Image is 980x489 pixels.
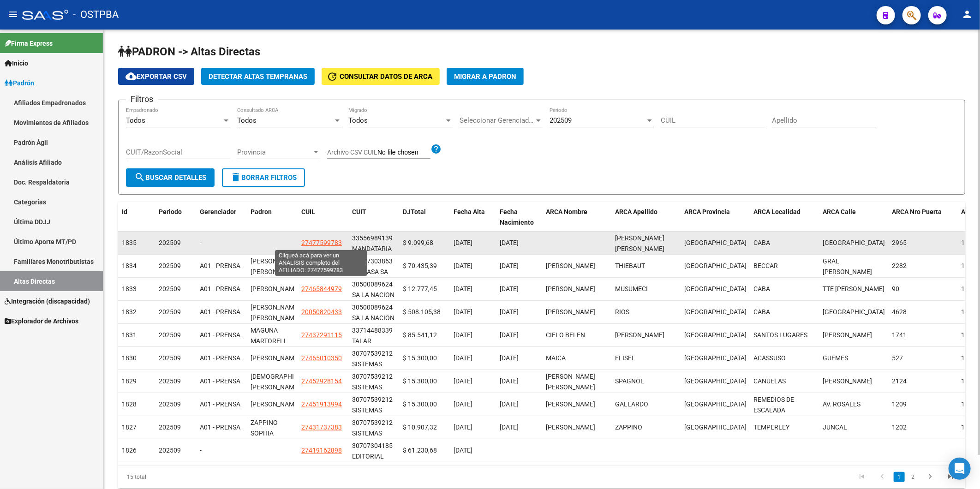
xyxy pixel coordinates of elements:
[352,371,393,382] div: 30707539212
[352,441,393,451] div: 30707304185
[403,330,446,340] div: $ 85.541,12
[753,239,770,246] span: CABA
[352,417,393,428] div: 30707539212
[681,202,750,233] datatable-header-cell: ARCA Provincia
[352,256,393,267] div: 30677303863
[454,308,472,316] span: [DATE]
[200,354,240,362] span: A01 - PRENSA
[340,72,432,81] span: Consultar datos de ARCA
[454,423,472,431] span: [DATE]
[126,168,215,187] button: Buscar Detalles
[615,354,633,362] span: ELISEI
[403,238,446,248] div: $ 9.099,68
[352,208,366,215] span: CUIT
[352,256,395,275] div: MIAVASA SA
[454,377,472,385] span: [DATE]
[348,116,368,125] span: Todos
[134,172,145,183] mat-icon: search
[5,58,28,68] span: Inicio
[684,423,747,431] span: BUENOS AIRES
[454,239,472,246] span: [DATE]
[908,472,919,482] a: 2
[122,285,137,292] span: 1833
[823,257,872,275] span: GRAL TOMAS GUIDO
[200,423,240,431] span: A01 - PRENSA
[961,285,976,292] span: 1424
[122,400,137,408] span: 1828
[823,239,885,246] span: AUSTRALIA
[454,400,472,408] span: [DATE]
[200,239,202,246] span: -
[200,285,240,292] span: A01 - PRENSA
[823,354,848,362] span: GUEMES
[961,331,976,339] span: 1676
[454,331,472,339] span: [DATE]
[962,9,973,20] mat-icon: person
[209,72,307,81] span: Detectar Altas Tempranas
[546,308,595,316] span: ORLANDO LUIS
[122,239,137,246] span: 1835
[122,308,137,316] span: 1832
[961,354,976,362] span: 1641
[753,308,770,316] span: CABA
[753,208,801,215] span: ARCA Localidad
[892,308,907,316] span: 4628
[251,304,300,322] span: [PERSON_NAME] [PERSON_NAME]
[961,400,976,408] span: 1826
[542,202,611,233] datatable-header-cell: ARCA Nombre
[753,377,786,385] span: CANUELAS
[892,331,907,339] span: 1741
[403,399,446,410] div: $ 15.300,00
[894,472,905,482] a: 1
[200,400,240,408] span: A01 - PRENSA
[196,202,247,233] datatable-header-cell: Gerenciador
[454,354,472,362] span: [DATE]
[301,208,315,215] span: CUIL
[352,394,395,414] div: SISTEMAS COMUNICACIONALES SA
[753,423,789,431] span: TEMPERLEY
[301,308,342,316] span: 20050820433
[615,262,645,269] span: THIEBAUT
[230,172,241,183] mat-icon: delete
[230,173,297,182] span: Borrar Filtros
[352,325,393,336] div: 33714488339
[500,239,519,246] span: [DATE]
[447,68,524,85] button: Migrar a Padron
[403,284,446,294] div: $ 12.777,45
[873,472,891,482] a: go to previous page
[200,377,240,385] span: A01 - PRENSA
[122,423,137,431] span: 1827
[352,348,395,368] div: SISTEMAS COMUNICACIONALES SA
[684,331,747,339] span: BUENOS AIRES
[200,262,240,269] span: A01 - PRENSA
[753,331,807,339] span: SANTOS LUGARES
[460,116,534,125] span: Seleccionar Gerenciador
[961,377,976,385] span: 1814
[921,472,939,482] a: go to next page
[892,400,907,408] span: 1209
[454,72,516,81] span: Migrar a Padron
[159,208,182,215] span: Periodo
[352,325,395,345] div: TALAR PRODUCCIONES S.A.
[122,262,137,269] span: 1834
[684,239,747,246] span: CIUDAD AUTONOMA BUENOS AIRES
[159,354,181,362] span: 202509
[942,472,959,482] a: go to last page
[546,262,595,269] span: ANIBAL EZEQUIEL
[122,208,127,215] span: Id
[222,168,305,187] button: Borrar Filtros
[126,93,158,106] h3: Filtros
[352,417,395,437] div: SISTEMAS COMUNICACIONALES SA
[352,279,393,290] div: 30500089624
[251,400,300,408] span: [PERSON_NAME]
[546,354,566,362] span: MAICA
[301,377,342,385] span: 27452928154
[134,173,206,182] span: Buscar Detalles
[403,261,446,271] div: $ 70.435,39
[348,202,399,233] datatable-header-cell: CUIT
[200,447,202,454] span: -
[352,302,395,322] div: SA LA NACION
[892,285,899,292] span: 90
[550,116,572,125] span: 202509
[298,202,348,233] datatable-header-cell: CUIL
